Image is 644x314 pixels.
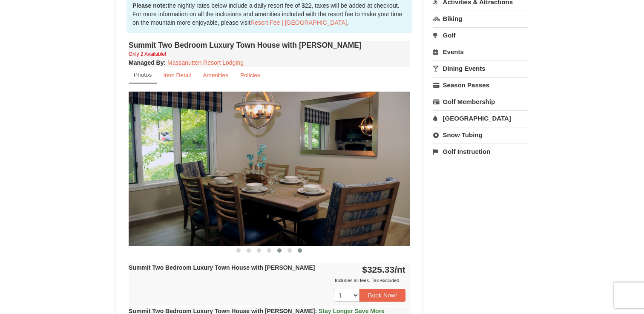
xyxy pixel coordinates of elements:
a: Snow Tubing [433,127,528,143]
small: Amenities [203,72,228,78]
a: Photos [129,67,157,84]
a: Biking [433,11,528,26]
img: 18876286-206-01cdcc69.png [129,92,410,245]
a: Season Passes [433,77,528,93]
small: Item Detail [163,72,191,78]
a: Massanutten Resort Lodging [167,59,244,66]
span: /nt [394,265,405,274]
strong: : [129,59,166,66]
strong: $325.33 [362,265,405,274]
small: Policies [240,72,260,78]
a: Golf Instruction [433,144,528,159]
div: Includes all fees. Tax excluded. [129,276,405,285]
a: [GEOGRAPHIC_DATA] [433,110,528,126]
button: Book Now! [359,289,405,302]
small: Photos [134,72,152,78]
a: Golf Membership [433,94,528,109]
a: Policies [235,67,266,84]
a: Amenities [197,67,234,84]
a: Resort Fee | [GEOGRAPHIC_DATA] [250,19,347,26]
strong: Summit Two Bedroom Luxury Town House with [PERSON_NAME] [129,264,315,271]
small: Only 2 Available! [129,51,166,57]
a: Dining Events [433,60,528,76]
a: Item Detail [158,67,196,84]
strong: Please note: [132,2,167,9]
a: Events [433,44,528,60]
a: Golf [433,27,528,43]
span: Managed By [129,59,164,66]
h4: Summit Two Bedroom Luxury Town House with [PERSON_NAME] [129,41,410,49]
